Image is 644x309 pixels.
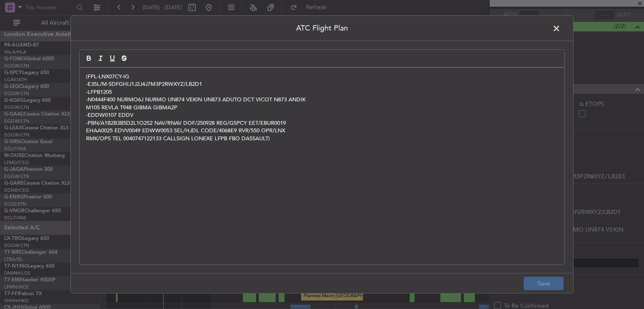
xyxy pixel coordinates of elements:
p: M105 REVLA T948 GIBMA GIBMA2P [86,104,558,111]
p: -N0444F400 NURMO6J NURMO UN874 VEKIN UN873 ADUTO DCT VICOT N873 ANDIK [86,96,558,103]
p: RMK/OPS TEL 0040747122133 CALLSIGN LONEXE LFPB FBO DASSAULT) [86,135,558,142]
p: -LFPB1205 [86,88,558,96]
p: -PBN/A1B2B3B5D2L1O2S2 NAV/RNAV DOF/250928 REG/GSPCY EET/EBUR0019 [86,119,558,127]
p: EHAA0025 EDVV0049 EDWW0053 SEL/HJDL CODE/4068E9 RVR/550 OPR/LNX [86,127,558,134]
p: -EDDW0107 EDDV [86,111,558,119]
